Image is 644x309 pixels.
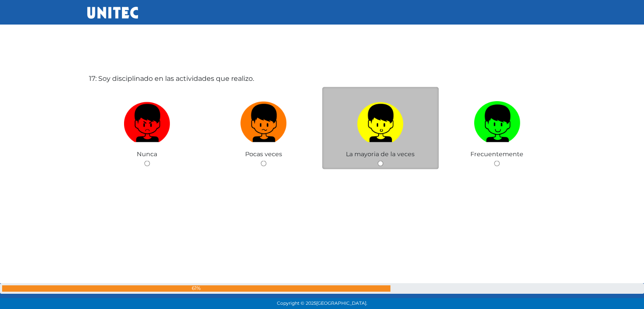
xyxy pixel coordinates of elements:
[316,301,367,306] span: [GEOGRAPHIC_DATA].
[87,7,138,19] img: UNITEC
[2,285,390,292] div: 61%
[240,98,287,143] img: Pocas veces
[470,150,523,158] span: Frecuentemente
[245,150,282,158] span: Pocas veces
[357,98,404,143] img: La mayoria de la veces
[137,150,157,158] span: Nunca
[346,150,415,158] span: La mayoria de la veces
[124,98,170,143] img: Nunca
[89,74,254,84] label: 17: Soy disciplinado en las actividades que realizo.
[474,98,520,143] img: Frecuentemente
